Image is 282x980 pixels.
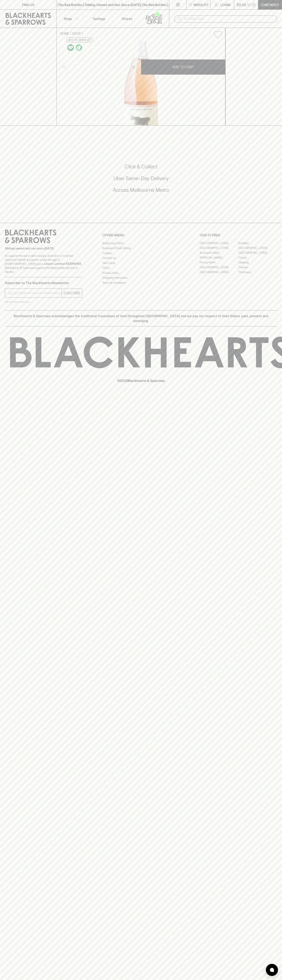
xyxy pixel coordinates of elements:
[5,187,277,193] h5: Across Melbourne Metro
[102,261,180,265] a: Gift Cards
[8,290,62,296] input: e.g. jane@blackheartsandsparrows.com.au
[102,266,180,270] a: FAQ's
[57,10,85,28] button: Shop
[76,44,82,51] img: Organic
[92,16,105,21] p: Tastings
[5,300,82,304] p: We will never spam you
[57,41,225,125] img: 41974.png
[238,270,277,275] a: Thornbury
[238,260,277,265] a: Geelong
[5,163,277,170] h5: Click & Collect
[102,246,180,251] a: Business & Bulk Gifting
[66,43,75,52] a: Made without the use of any animal products.
[200,270,238,275] a: [GEOGRAPHIC_DATA]
[60,32,69,35] a: HOME
[238,241,277,246] a: Braddon
[66,38,93,42] button: Add to wishlist
[200,260,238,265] a: Fitzroy North
[102,275,180,280] a: Shipping Information
[200,246,238,250] a: [GEOGRAPHIC_DATA]
[212,29,224,40] button: Add to wishlist
[113,10,141,28] a: Stores
[44,262,81,265] strong: Liquor License #32064953
[102,256,180,261] a: Contact Us
[102,233,180,238] p: OTHER AREAS
[102,251,180,255] a: Careers
[63,291,80,295] p: SUBSCRIBE
[200,250,238,255] a: Brunswick West
[5,147,277,215] div: Call to action block
[122,16,132,21] p: Stores
[22,2,34,7] p: FIND US
[173,65,194,69] p: ADD TO CART
[102,270,180,275] a: Privacy Policy
[67,44,74,51] img: Vegan
[102,280,180,285] a: Terms & Conditions
[200,265,238,270] a: [GEOGRAPHIC_DATA]
[237,2,246,7] p: $0.00
[62,289,82,297] button: SUBSCRIBE
[5,254,82,274] p: It is against the law to sell or supply alcohol to, or to obtain alcohol on behalf of a person un...
[238,265,277,270] a: Prahran
[261,2,279,7] p: Checkout
[64,16,72,21] p: Shop
[5,175,277,182] h5: Uber Same-Day Delivery
[72,32,81,35] a: SHOP
[238,250,277,255] a: [GEOGRAPHIC_DATA]
[270,968,274,972] img: bubble-icon
[141,59,225,75] button: ADD TO CART
[102,241,180,246] a: Bottle Drop FAQ's
[238,246,277,250] a: [GEOGRAPHIC_DATA]
[8,314,274,323] p: Blackhearts & Sparrows acknowledges the traditional Custodians of land throughout [GEOGRAPHIC_DAT...
[220,2,230,7] p: Login
[238,255,277,260] a: Fitzroy
[75,43,83,52] a: Organic
[184,16,274,22] input: Try "Pinot noir"
[194,2,209,7] p: Wishlist
[85,10,113,28] a: Tastings
[5,246,82,250] p: Sibling owned and run since [DATE]
[200,233,277,238] p: OUR STORES
[200,241,238,246] a: [GEOGRAPHIC_DATA]
[253,4,255,6] p: 0
[5,280,82,285] p: Subscribe to The Blackhearts Newsletter
[200,255,238,260] a: [PERSON_NAME]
